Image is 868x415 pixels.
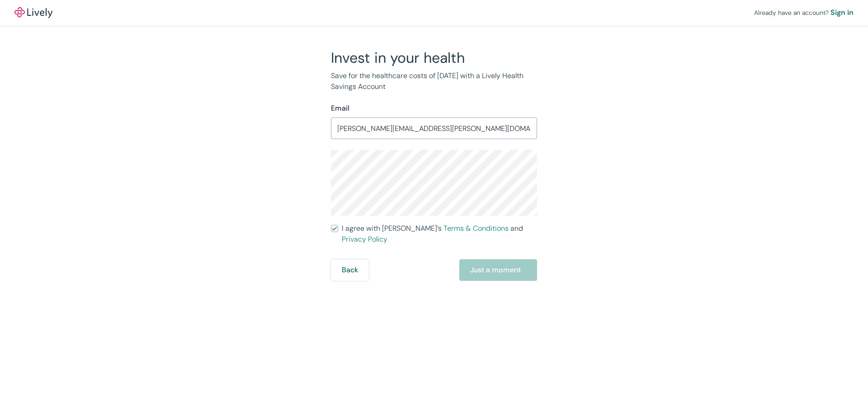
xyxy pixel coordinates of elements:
div: Already have an account? [754,7,854,18]
label: Email [331,103,349,114]
button: Back [331,259,369,281]
h2: Invest in your health [331,49,537,67]
span: I agree with [PERSON_NAME]’s and [342,223,537,245]
a: Sign in [830,7,854,18]
a: Terms & Conditions [443,224,509,233]
a: LivelyLively [14,7,52,18]
a: Privacy Policy [342,234,387,244]
p: Save for the healthcare costs of [DATE] with a Lively Health Savings Account [331,70,537,92]
img: Lively [14,7,52,18]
